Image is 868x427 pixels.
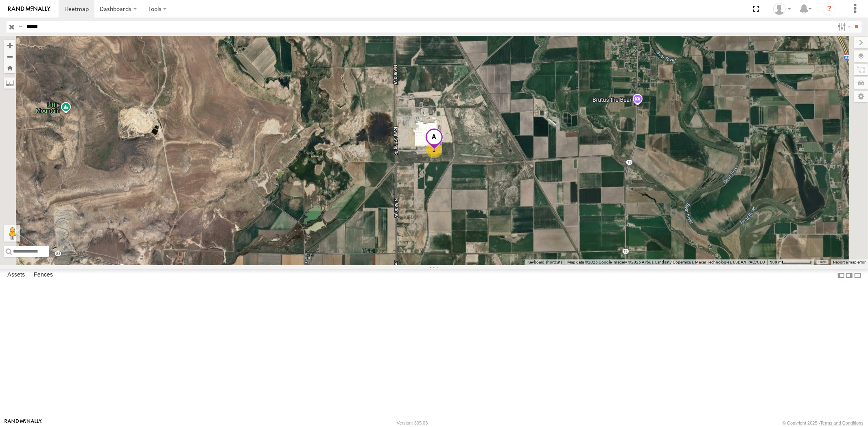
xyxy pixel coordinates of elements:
[845,269,853,281] label: Dock Summary Table to the Right
[4,40,15,51] button: Zoom in
[854,91,868,102] label: Map Settings
[4,62,15,73] button: Zoom Home
[818,261,827,264] a: Terms
[3,270,29,281] label: Assets
[854,269,862,281] label: Hide Summary Table
[837,269,845,281] label: Dock Summary Table to the Left
[783,420,864,425] div: © Copyright 2025 -
[835,21,852,33] label: Search Filter Options
[567,260,765,264] span: Map data ©2025 Google Imagery ©2025 Airbus, Landsat / Copernicus, Maxar Technologies, USDA/FPAC/GEO
[770,260,782,264] span: 500 m
[833,260,866,264] a: Report a map error
[820,420,864,425] a: Terms and Conditions
[30,270,57,281] label: Fences
[397,420,428,425] div: Version: 305.03
[823,2,836,15] i: ?
[17,21,24,33] label: Search Query
[426,142,442,158] div: 2
[4,419,42,427] a: Visit our Website
[4,77,15,89] label: Measure
[8,6,50,12] img: rand-logo.svg
[527,259,562,265] button: Keyboard shortcuts
[770,3,794,15] div: Sardor Khadjimedov
[4,51,15,62] button: Zoom out
[767,259,814,265] button: Map Scale: 500 m per 70 pixels
[4,225,20,242] button: Drag Pegman onto the map to open Street View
